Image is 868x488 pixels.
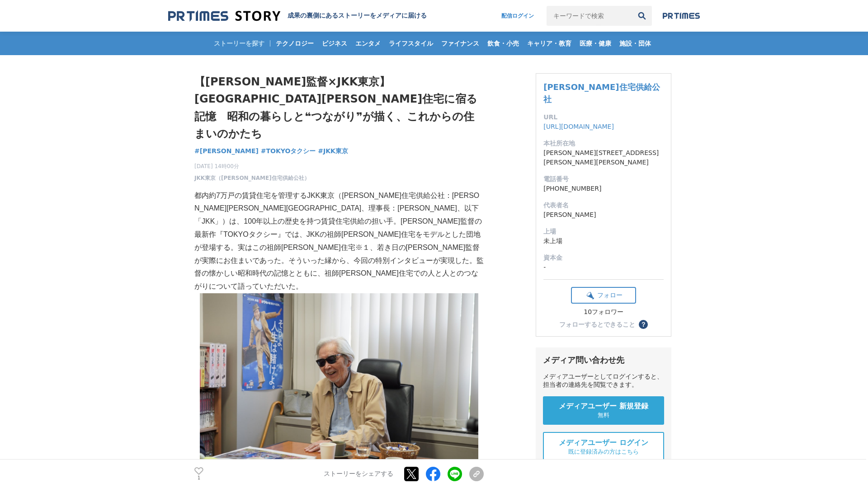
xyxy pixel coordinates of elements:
a: 施設・団体 [616,32,655,55]
span: 既に登録済みの方はこちら [568,448,639,456]
span: エンタメ [352,39,384,47]
span: メディアユーザー ログイン [559,438,648,448]
dt: 本社所在地 [543,139,664,148]
span: #JKK東京 [318,147,348,155]
a: JKK東京（[PERSON_NAME]住宅供給公社） [194,174,310,182]
dd: - [543,263,664,272]
dd: [PERSON_NAME][STREET_ADDRESS][PERSON_NAME][PERSON_NAME] [543,148,664,167]
p: 1 [194,476,203,480]
a: 飲食・小売 [484,32,523,55]
button: ？ [639,320,648,329]
div: メディア問い合わせ先 [543,355,664,366]
span: #TOKYOタクシー [261,147,316,155]
p: ストーリーをシェアする [324,470,393,478]
h1: 【[PERSON_NAME]監督×JKK東京】[GEOGRAPHIC_DATA][PERSON_NAME]住宅に宿る記憶 昭和の暮らしと❝つながり❞が描く、これからの住まいのかたち [194,73,484,143]
a: メディアユーザー 新規登録 無料 [543,396,664,425]
span: ビジネス [318,39,351,47]
dt: 資本金 [543,253,664,263]
input: キーワードで検索 [547,6,632,26]
a: ビジネス [318,32,351,55]
dt: 電話番号 [543,174,664,184]
dt: 上場 [543,227,664,236]
img: thumbnail_0fe8d800-4b64-11f0-a60d-cfae4edd808c.JPG [200,293,478,479]
p: 都内約7万戸の賃貸住宅を管理するJKK東京（[PERSON_NAME]住宅供給公社：[PERSON_NAME][PERSON_NAME][GEOGRAPHIC_DATA]、理事長：[PERSON... [194,189,484,293]
a: ライフスタイル [385,32,437,55]
a: [URL][DOMAIN_NAME] [543,123,614,130]
dd: [PERSON_NAME] [543,210,664,220]
a: テクノロジー [272,32,317,55]
div: メディアユーザーとしてログインすると、担当者の連絡先を閲覧できます。 [543,373,664,389]
a: #JKK東京 [318,146,348,156]
dd: 未上場 [543,236,664,246]
a: 医療・健康 [576,32,615,55]
span: #[PERSON_NAME] [194,147,259,155]
a: ファイナンス [438,32,483,55]
a: メディアユーザー ログイン 既に登録済みの方はこちら [543,432,664,462]
span: 医療・健康 [576,39,615,47]
span: キャリア・教育 [524,39,575,47]
span: 施設・団体 [616,39,655,47]
span: 飲食・小売 [484,39,523,47]
dt: URL [543,113,664,122]
button: 検索 [632,6,652,26]
a: #[PERSON_NAME] [194,146,259,156]
a: [PERSON_NAME]住宅供給公社 [543,82,660,104]
span: ファイナンス [438,39,483,47]
a: 配信ログイン [492,6,543,26]
a: 成果の裏側にあるストーリーをメディアに届ける 成果の裏側にあるストーリーをメディアに届ける [168,10,427,22]
a: #TOKYOタクシー [261,146,316,156]
img: prtimes [663,12,700,19]
a: エンタメ [352,32,384,55]
div: 10フォロワー [571,308,636,316]
span: 無料 [598,411,609,419]
dt: 代表者名 [543,201,664,210]
button: フォロー [571,287,636,304]
span: ？ [640,321,646,328]
span: メディアユーザー 新規登録 [559,402,648,411]
h2: 成果の裏側にあるストーリーをメディアに届ける [288,12,427,20]
div: フォローするとできること [559,321,635,328]
dd: [PHONE_NUMBER] [543,184,664,193]
span: [DATE] 14時00分 [194,162,310,170]
img: 成果の裏側にあるストーリーをメディアに届ける [168,10,280,22]
span: ライフスタイル [385,39,437,47]
a: キャリア・教育 [524,32,575,55]
span: テクノロジー [272,39,317,47]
